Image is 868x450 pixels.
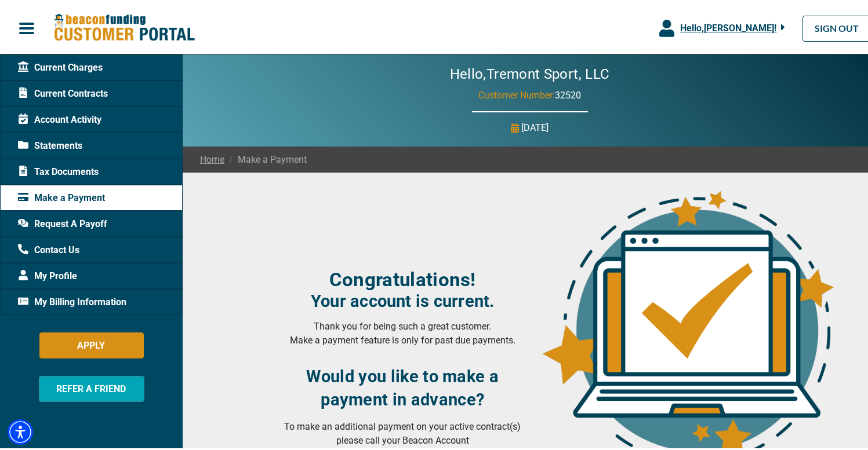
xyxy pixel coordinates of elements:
[18,215,107,229] span: Request A Payoff
[39,330,144,356] button: APPLY
[18,293,126,307] span: My Billing Information
[282,289,523,309] h4: Your account is current.
[18,241,79,255] span: Contact Us
[415,64,645,81] h2: Hello, Tremont Sport, LLC
[18,137,82,151] span: Statements
[680,20,776,31] span: Hello, [PERSON_NAME] !
[478,87,555,98] span: Customer Number:
[282,266,523,289] h3: Congratulations!
[282,317,523,345] p: Thank you for being such a great customer. Make a payment feature is only for past due payments.
[18,189,105,203] span: Make a Payment
[522,119,549,133] p: [DATE]
[53,11,195,41] img: Beacon Funding Customer Portal Logo
[18,111,101,125] span: Account Activity
[18,267,77,281] span: My Profile
[282,363,523,409] h3: Would you like to make a payment in advance?
[224,151,307,164] span: Make a Payment
[18,85,108,98] span: Current Contracts
[39,374,144,400] button: REFER A FRIEND
[18,163,99,177] span: Tax Documents
[18,58,103,72] span: Current Charges
[200,151,224,164] a: Home
[555,87,581,98] span: 32520
[8,417,33,442] div: Accessibility Menu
